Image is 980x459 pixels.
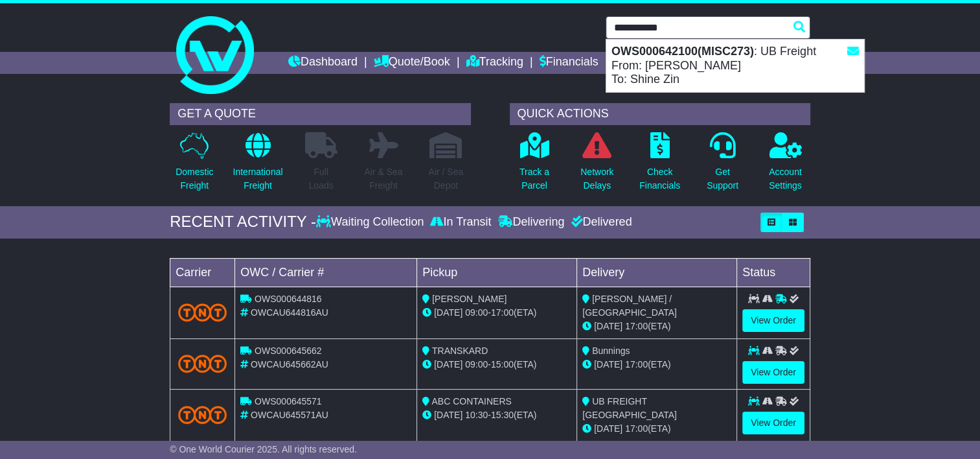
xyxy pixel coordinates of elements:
[582,294,677,318] span: [PERSON_NAME] / [GEOGRAPHIC_DATA]
[422,306,571,320] div: - (ETA)
[170,444,357,454] span: © One World Courier 2025. All rights reserved.
[251,410,328,420] span: OWCAU645571AU
[422,408,571,422] div: - (ETA)
[175,132,214,200] a: DomesticFreight
[432,346,488,356] span: TRANSKARD
[288,52,358,74] a: Dashboard
[594,423,622,434] span: [DATE]
[178,406,227,423] img: TNT_Domestic.png
[255,294,322,304] span: OWS000644816
[251,307,328,318] span: OWCAU644816AU
[742,361,804,384] a: View Order
[364,165,402,193] p: Air & Sea Freight
[434,359,462,370] span: [DATE]
[178,355,227,372] img: TNT_Domestic.png
[494,215,567,230] div: Delivering
[742,309,804,332] a: View Order
[580,132,614,200] a: NetworkDelays
[232,132,283,200] a: InternationalFreight
[427,215,494,230] div: In Transit
[170,103,470,125] div: GET A QUOTE
[580,165,613,193] p: Network Delays
[491,410,514,420] span: 15:30
[466,52,523,74] a: Tracking
[178,303,227,321] img: TNT_Domestic.png
[422,358,571,371] div: - (ETA)
[465,410,488,420] span: 10:30
[737,258,810,287] td: Status
[611,45,754,58] strong: OWS000642100(MISC273)
[582,358,731,371] div: (ETA)
[510,103,810,125] div: QUICK ACTIONS
[706,132,739,200] a: GetSupport
[519,165,549,193] p: Track a Parcel
[374,52,450,74] a: Quote/Book
[582,320,731,333] div: (ETA)
[606,40,864,92] div: : UB Freight From: [PERSON_NAME] To: Shine Zin
[707,165,738,193] p: Get Support
[255,396,322,406] span: OWS000645571
[742,412,804,434] a: View Order
[251,359,328,370] span: OWCAU645662AU
[582,422,731,436] div: (ETA)
[465,307,488,318] span: 09:00
[768,132,803,200] a: AccountSettings
[434,307,462,318] span: [DATE]
[305,165,337,193] p: Full Loads
[594,359,622,370] span: [DATE]
[491,359,514,370] span: 15:00
[233,165,282,193] p: International Freight
[519,132,550,200] a: Track aParcel
[316,215,427,230] div: Waiting Collection
[170,213,316,231] div: RECENT ACTIVITY -
[582,396,677,420] span: UB FREIGHT [GEOGRAPHIC_DATA]
[491,307,514,318] span: 17:00
[235,258,417,287] td: OWC / Carrier #
[417,258,577,287] td: Pickup
[432,294,507,304] span: [PERSON_NAME]
[431,396,511,406] span: ABC CONTAINERS
[594,321,622,331] span: [DATE]
[255,346,322,356] span: OWS000645662
[434,410,462,420] span: [DATE]
[465,359,488,370] span: 09:00
[625,423,648,434] span: 17:00
[170,258,235,287] td: Carrier
[592,346,630,356] span: Bunnings
[428,165,463,193] p: Air / Sea Depot
[540,52,598,74] a: Financials
[625,321,648,331] span: 17:00
[769,165,802,193] p: Account Settings
[639,132,681,200] a: CheckFinancials
[176,165,213,193] p: Domestic Freight
[577,258,737,287] td: Delivery
[567,215,632,230] div: Delivered
[625,359,648,370] span: 17:00
[639,165,680,193] p: Check Financials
